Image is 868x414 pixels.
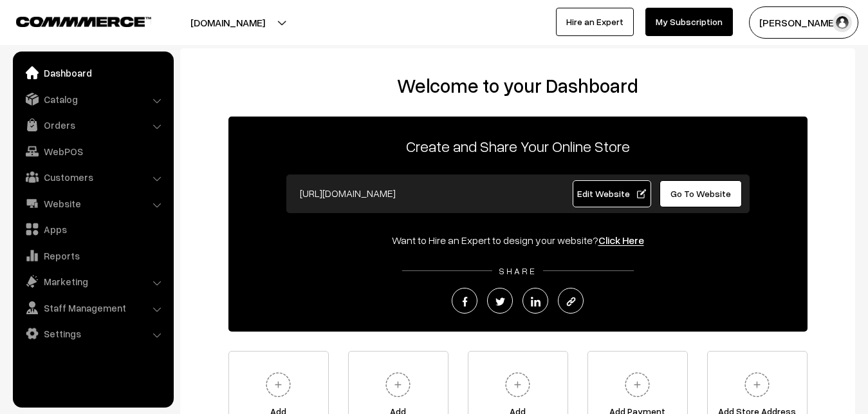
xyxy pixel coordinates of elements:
img: plus.svg [620,367,655,402]
a: Go To Website [660,180,743,207]
a: Apps [16,218,169,241]
span: Go To Website [670,188,731,199]
div: Want to Hire an Expert to design your website? [228,232,808,248]
a: Dashboard [16,61,169,84]
a: Reports [16,244,169,267]
a: Edit Website [573,180,651,207]
a: Hire an Expert [556,8,634,36]
img: plus.svg [739,367,775,402]
a: My Subscription [645,8,733,36]
a: Marketing [16,270,169,293]
img: plus.svg [261,367,296,402]
button: [PERSON_NAME] [749,6,858,39]
a: Settings [16,322,169,345]
img: plus.svg [500,367,535,402]
a: Catalog [16,88,169,111]
h2: Welcome to your Dashboard [193,74,842,97]
a: Customers [16,165,169,189]
a: Staff Management [16,296,169,319]
p: Create and Share Your Online Store [228,135,808,158]
img: user [833,13,852,32]
a: COMMMERCE [16,13,129,28]
a: Orders [16,113,169,136]
img: plus.svg [380,367,416,402]
a: Website [16,192,169,215]
img: COMMMERCE [16,17,151,26]
a: WebPOS [16,140,169,163]
a: Click Here [598,234,644,247]
span: Edit Website [577,188,646,199]
button: [DOMAIN_NAME] [145,6,310,39]
span: SHARE [492,265,543,276]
